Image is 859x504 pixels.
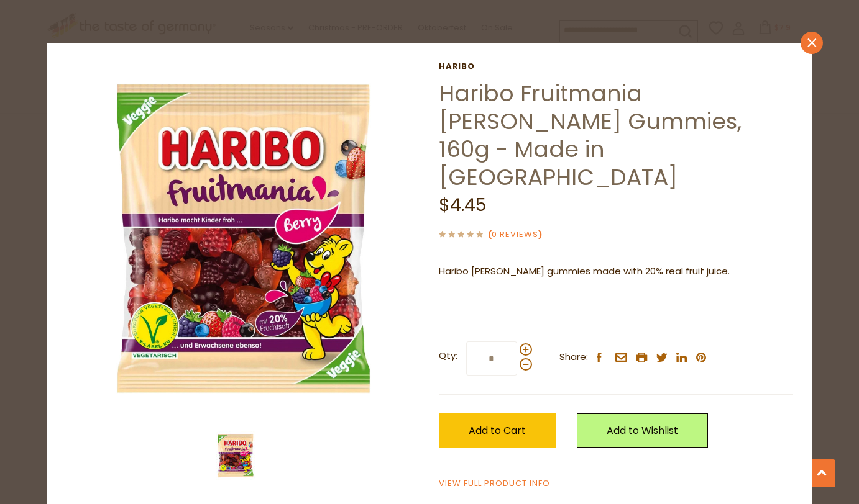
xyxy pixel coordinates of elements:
[577,413,708,448] a: Add to Wishlist
[439,193,486,217] span: $4.45
[559,349,588,365] span: Share:
[439,61,793,71] a: Haribo
[66,61,421,416] img: Haribo Fruitmania Berry
[439,289,793,304] p: In [DATE], [DEMOGRAPHIC_DATA] [DEMOGRAPHIC_DATA] candy maker [PERSON_NAME] introduced a revolutio...
[211,431,260,480] img: Haribo Fruitmania Berry
[439,477,550,490] a: View Full Product Info
[492,228,538,241] a: 0 Reviews
[466,341,517,376] input: Qty:
[439,413,556,448] button: Add to Cart
[439,78,742,193] a: Haribo Fruitmania [PERSON_NAME] Gummies, 160g - Made in [GEOGRAPHIC_DATA]
[439,348,457,364] strong: Qty:
[469,423,526,438] span: Add to Cart
[488,228,542,240] span: ( )
[439,264,793,279] p: Haribo [PERSON_NAME] gummies made with 20% real fruit juice.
